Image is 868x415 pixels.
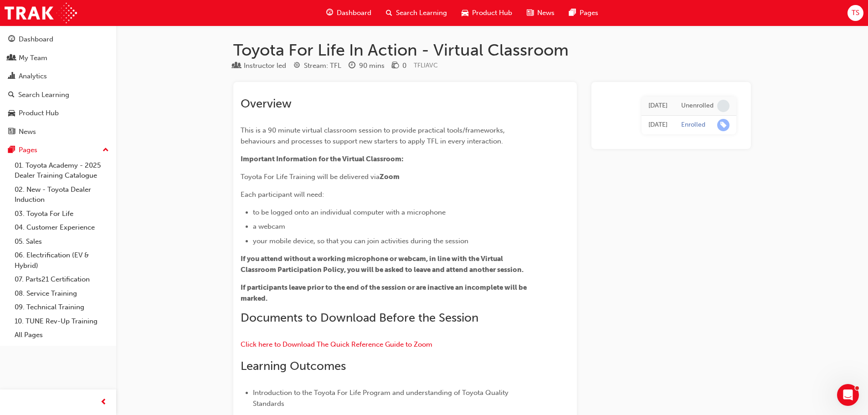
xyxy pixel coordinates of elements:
[4,50,113,67] a: My Team
[4,123,113,140] a: News
[8,146,15,154] span: pages-icon
[402,61,406,71] div: 0
[8,72,15,81] span: chart-icon
[11,207,113,221] a: 03. Toyota For Life
[472,8,512,18] span: Product Hub
[253,237,468,245] span: your mobile device, so that you can join activities during the session
[4,31,113,48] a: Dashboard
[11,287,113,301] a: 08. Service Training
[359,61,385,71] div: 90 mins
[233,60,286,72] div: Type
[293,60,341,72] div: Stream
[386,7,392,19] span: search-icon
[562,4,606,22] a: pages-iconPages
[304,61,341,71] div: Stream: TFL
[4,87,113,103] a: Search Learning
[253,208,446,216] span: to be logged onto an individual computer with a microphone
[681,102,714,110] div: Unenrolled
[241,255,524,274] span: If you attend without a working microphone or webcam, in line with the Virtual Classroom Particip...
[326,7,333,19] span: guage-icon
[8,36,15,44] span: guage-icon
[717,119,729,131] span: learningRecordVerb_ENROLL-icon
[8,109,15,118] span: car-icon
[241,190,324,199] span: Each participant will need:
[241,126,507,145] span: This is a 90 minute virtual classroom session to provide practical tools/frameworks, behaviours a...
[233,62,240,70] span: learningResourceType_INSTRUCTOR_LED-icon
[569,7,576,19] span: pages-icon
[337,8,371,18] span: Dashboard
[454,4,519,22] a: car-iconProduct Hub
[11,328,113,342] a: All Pages
[241,340,432,348] a: Click here to Download The Quick Reference Guide to Zoom
[648,101,668,111] div: Wed May 14 2025 17:05:21 GMT+1000 (Australian Eastern Standard Time)
[648,120,668,130] div: Wed May 14 2025 17:02:16 GMT+1000 (Australian Eastern Standard Time)
[103,144,109,156] span: up-icon
[100,397,107,408] span: prev-icon
[11,314,113,328] a: 10. TUNE Rev-Up Training
[4,68,113,85] a: Analytics
[241,97,292,111] span: Overview
[319,4,379,22] a: guage-iconDashboard
[11,159,113,183] a: 01. Toyota Academy - 2025 Dealer Training Catalogue
[293,62,300,70] span: target-icon
[11,300,113,314] a: 09. Technical Training
[241,173,380,181] span: Toyota For Life Training will be delivered via
[8,54,15,62] span: people-icon
[4,142,113,159] button: Pages
[253,389,510,408] span: Introduction to the Toyota For Life Program and understanding of Toyota Quality Standards
[527,7,534,19] span: news-icon
[8,128,15,136] span: news-icon
[241,359,346,373] span: Learning Outcomes
[852,8,859,18] span: TS
[244,61,286,71] div: Instructor led
[8,91,15,99] span: search-icon
[396,8,447,18] span: Search Learning
[462,7,468,19] span: car-icon
[11,183,113,207] a: 02. New - Toyota Dealer Induction
[837,384,859,406] iframe: Intercom live chat
[19,108,59,118] div: Product Hub
[349,62,355,70] span: clock-icon
[4,105,113,122] a: Product Hub
[241,155,404,163] span: Important Information for the Virtual Classroom:
[847,5,863,21] button: TS
[537,8,555,18] span: News
[681,121,705,129] div: Enrolled
[19,127,36,137] div: News
[392,60,406,72] div: Price
[11,248,113,272] a: 06. Electrification (EV & Hybrid)
[717,100,729,112] span: learningRecordVerb_NONE-icon
[11,272,113,287] a: 07. Parts21 Certification
[11,235,113,249] a: 05. Sales
[19,53,47,63] div: My Team
[414,61,438,69] span: Learning resource code
[18,90,69,100] div: Search Learning
[380,173,400,181] span: Zoom
[253,222,285,231] span: a webcam
[580,8,598,18] span: Pages
[241,283,528,302] span: If participants leave prior to the end of the session or are inactive an incomplete will be marked.
[19,71,47,82] div: Analytics
[4,29,113,142] button: DashboardMy TeamAnalyticsSearch LearningProduct HubNews
[19,145,37,155] div: Pages
[233,40,751,60] h1: Toyota For Life In Action - Virtual Classroom
[392,62,399,70] span: money-icon
[11,220,113,235] a: 04. Customer Experience
[19,34,53,45] div: Dashboard
[349,60,385,72] div: Duration
[241,311,478,325] span: Documents to Download Before the Session
[5,3,77,23] img: Trak
[379,4,454,22] a: search-iconSearch Learning
[519,4,562,22] a: news-iconNews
